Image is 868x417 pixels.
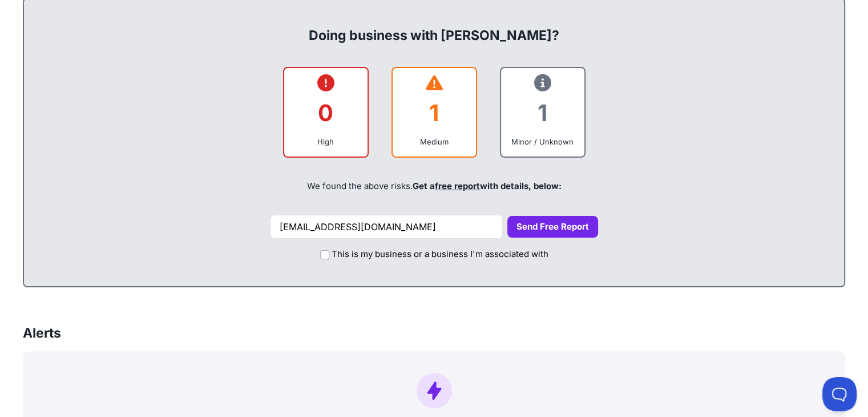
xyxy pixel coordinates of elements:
input: Your email address [270,215,503,239]
div: Medium [402,136,467,147]
iframe: Toggle Customer Support [822,377,857,411]
h3: Alerts [23,324,61,342]
div: 0 [293,90,358,136]
div: Minor / Unknown [510,136,575,147]
div: 1 [402,90,467,136]
label: This is my business or a business I'm associated with [332,248,548,261]
button: Send Free Report [507,216,598,238]
div: High [293,136,358,147]
div: Doing business with [PERSON_NAME]? [35,8,833,45]
span: Get a with details, below: [413,181,562,191]
div: We found the above risks. [35,167,833,206]
div: 1 [510,90,575,136]
a: free report [435,181,480,191]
